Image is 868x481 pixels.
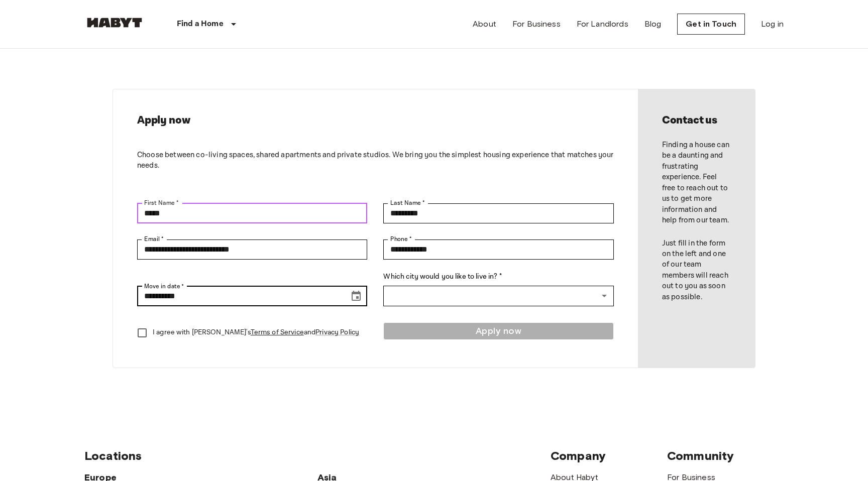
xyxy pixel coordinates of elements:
[251,328,304,337] a: Terms of Service
[144,199,179,207] label: First Name *
[383,272,613,282] label: Which city would you like to live in? *
[84,18,145,28] img: Habyt
[667,448,734,463] span: Community
[662,113,731,128] h2: Contact us
[177,18,224,30] p: Find a Home
[662,238,731,303] p: Just fill in the form on the left and one of our team members will reach out to you as soon as po...
[761,18,784,30] a: Log in
[512,18,561,30] a: For Business
[137,150,614,171] p: Choose between co-living spaces, shared apartments and private studios. We bring you the simplest...
[390,199,425,207] label: Last Name *
[137,113,614,128] h2: Apply now
[346,286,366,306] button: Choose date, selected date is Sep 20, 2025
[551,448,606,463] span: Company
[577,18,628,30] a: For Landlords
[144,282,184,291] label: Move in date
[144,235,164,244] label: Email *
[644,18,662,30] a: Blog
[677,14,745,35] a: Get in Touch
[662,140,731,226] p: Finding a house can be a daunting and frustrating experience. Feel free to reach out to us to get...
[473,18,496,30] a: About
[84,448,142,463] span: Locations
[315,328,359,337] a: Privacy Policy
[390,235,412,244] label: Phone *
[153,327,359,338] p: I agree with [PERSON_NAME]'s and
